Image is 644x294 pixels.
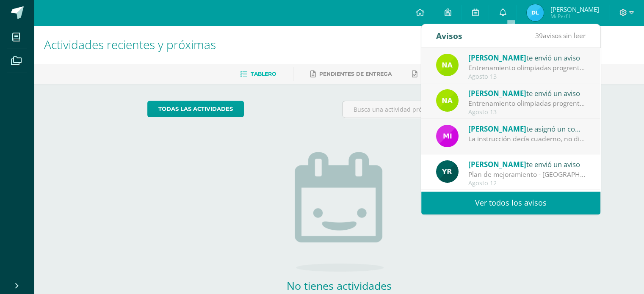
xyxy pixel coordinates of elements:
span: [PERSON_NAME] [468,88,526,98]
span: [PERSON_NAME] [468,53,526,63]
span: 39 [535,31,543,40]
span: Actividades recientes y próximas [44,36,216,52]
img: 82948c8d225089f2995c85df4085ce0b.png [527,4,544,21]
div: Plan de mejoramiento - Lenguaje : Buenos días Les comento que el plan de mejoramiento se llevará ... [468,170,586,179]
div: La instrucción decía cuaderno, no digital [468,134,586,144]
img: 765d7ba1372dfe42393184f37ff644ec.png [436,160,459,183]
h2: No tienes actividades [254,278,424,293]
a: Entregadas [412,67,459,81]
div: Avisos [436,24,462,47]
div: te envió un aviso [468,88,586,99]
span: Tablero [251,71,276,77]
a: Pendientes de entrega [310,67,392,81]
span: [PERSON_NAME] [468,159,526,169]
a: todas las Actividades [147,101,244,117]
img: e71b507b6b1ebf6fbe7886fc31de659d.png [436,125,459,147]
div: te envió un aviso [468,52,586,63]
a: Tablero [240,67,276,81]
div: Agosto 13 [468,109,586,116]
div: Agosto 12 [468,180,586,187]
span: Mi Perfil [550,13,599,20]
div: Entrenamiento olimpiadas progrentis: -MANUAL DE ENTRENAMIENTO: 3 sencillos pasos (ingreso a págin... [468,99,586,108]
div: Entrenamiento olimpiadas progrentis: -MANUAL DE ENTRENAMIENTO: 3 sencillos pasos (ingreso a págin... [468,63,586,73]
img: 35a337993bdd6a3ef9ef2b9abc5596bd.png [436,89,459,112]
img: no_activities.png [295,152,384,272]
span: avisos sin leer [535,31,586,40]
div: te asignó un comentario en 'Cuaderno- laboratorio repaso' para 'Ciencias Naturales' [468,123,586,134]
input: Busca una actividad próxima aquí... [343,101,530,118]
img: 35a337993bdd6a3ef9ef2b9abc5596bd.png [436,54,459,76]
span: [PERSON_NAME] [550,5,599,14]
span: [PERSON_NAME] [468,124,526,134]
a: Ver todos los avisos [421,191,600,214]
span: Pendientes de entrega [319,71,392,77]
div: te envió un aviso [468,159,586,170]
div: Agosto 13 [468,73,586,80]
